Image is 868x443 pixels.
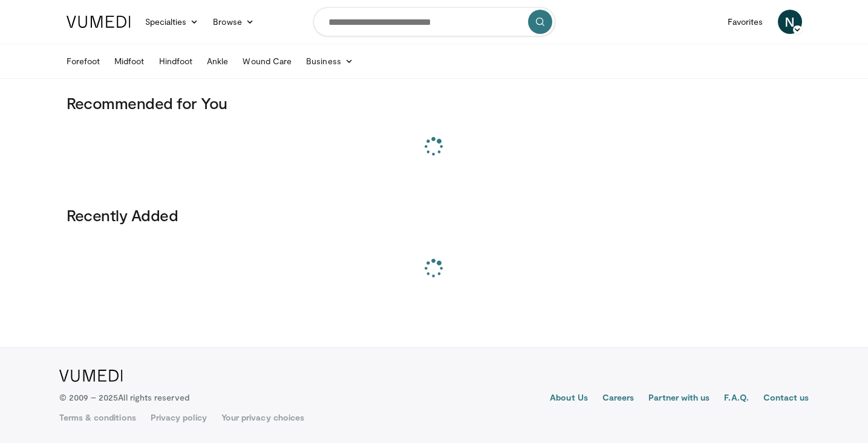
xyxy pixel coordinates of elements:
h3: Recently Added [67,205,802,225]
a: Privacy policy [151,411,207,424]
a: Hindfoot [152,49,200,73]
a: Specialties [138,10,206,34]
img: VuMedi Logo [67,16,131,28]
a: Business [299,49,361,73]
a: Partner with us [648,391,710,406]
a: Forefoot [59,49,108,73]
a: About Us [550,391,588,406]
a: Your privacy choices [221,411,304,424]
a: Favorites [720,10,771,34]
a: F.A.Q. [724,391,748,406]
a: Ankle [200,49,235,73]
a: Midfoot [107,49,152,73]
a: Terms & conditions [59,411,136,424]
img: VuMedi Logo [59,370,123,382]
input: Search topics, interventions [313,7,555,36]
a: Browse [206,10,261,34]
a: Contact us [763,391,809,406]
a: Wound Care [235,49,299,73]
span: All rights reserved [118,392,189,402]
p: © 2009 – 2025 [59,391,189,404]
a: N [778,10,802,34]
h3: Recommended for You [67,93,802,113]
a: Careers [602,391,635,406]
